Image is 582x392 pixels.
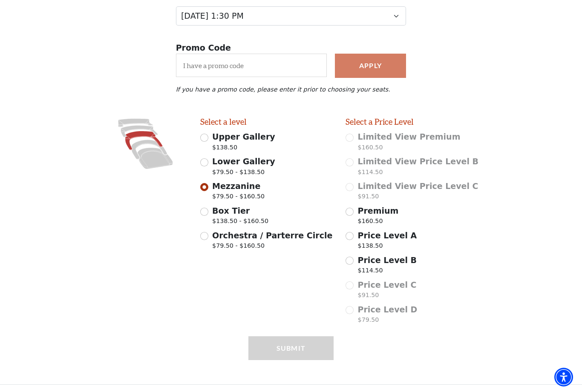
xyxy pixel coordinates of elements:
[358,255,417,265] span: Price Level B
[212,181,260,191] span: Mezzanine
[212,157,275,166] span: Lower Gallery
[358,192,478,203] p: $91.50
[358,217,399,228] p: $160.50
[212,192,265,203] span: $79.50 - $160.50
[358,168,479,179] p: $114.50
[346,117,479,127] h2: Select a Price Level
[358,157,479,166] span: Limited View Price Level B
[358,231,417,240] span: Price Level A
[358,241,417,253] p: $138.50
[346,208,354,216] input: Premium
[176,54,327,77] input: I have a promo code
[200,117,334,127] h2: Select a level
[346,257,354,265] input: Price Level B
[358,291,417,302] p: $91.50
[358,206,399,215] span: Premium
[212,231,332,240] span: Orchestra / Parterre Circle
[212,217,268,228] span: $138.50 - $160.50
[358,132,461,141] span: Limited View Premium
[212,143,275,155] span: $138.50
[212,168,275,179] span: $79.50 - $138.50
[212,241,332,253] span: $79.50 - $160.50
[358,266,417,278] p: $114.50
[176,42,406,54] p: Promo Code
[358,280,417,289] span: Price Level C
[212,206,250,215] span: Box Tier
[358,143,461,155] p: $160.50
[346,232,354,240] input: Price Level A
[358,181,478,191] span: Limited View Price Level C
[212,132,275,141] span: Upper Gallery
[358,315,418,327] p: $79.50
[176,86,406,93] p: If you have a promo code, please enter it prior to choosing your seats.
[554,368,573,386] div: Accessibility Menu
[358,305,418,314] span: Price Level D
